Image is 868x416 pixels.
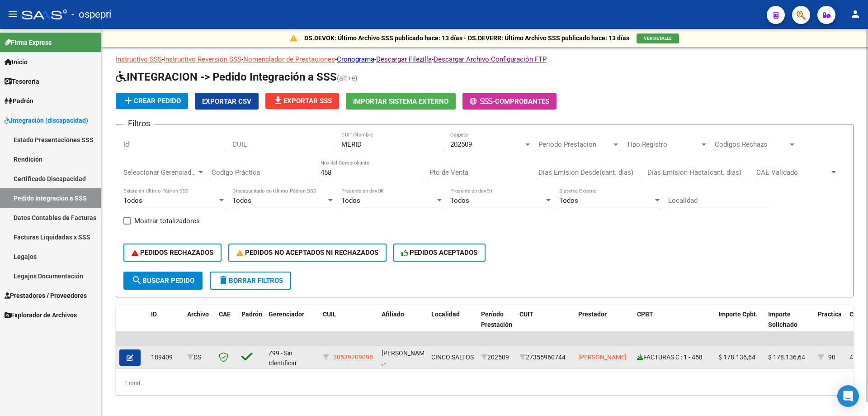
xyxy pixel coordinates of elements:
[7,9,18,19] mat-icon: menu
[837,385,859,407] div: Open Intercom Messenger
[195,93,259,110] button: Exportar CSV
[637,311,653,318] span: CPBT
[116,372,854,395] div: 1 total
[450,196,469,205] span: Todos
[116,93,188,109] button: Crear Pedido
[849,354,853,361] span: 4
[123,95,134,106] mat-icon: add
[5,115,88,125] span: Integración (discapacidad)
[5,96,33,106] span: Padrón
[814,305,846,344] datatable-header-cell: Practica
[123,196,142,205] span: Todos
[5,310,77,320] span: Explorador de Archivos
[123,117,155,130] h3: Filtros
[123,168,197,177] span: Seleccionar Gerenciador
[764,305,814,344] datatable-header-cell: Importe Solicitado
[462,93,557,110] button: -Comprobantes
[273,95,283,106] mat-icon: file_download
[353,97,448,105] span: Importar Sistema Externo
[241,311,262,318] span: Padrón
[269,349,297,367] span: Z99 - Sin Identificar
[578,311,607,318] span: Prestador
[236,249,378,257] span: PEDIDOS NO ACEPTADOS NI RECHAZADOS
[346,93,456,110] button: Importar Sistema Externo
[481,352,512,363] div: 202509
[715,140,788,148] span: Codigos Rechazo
[333,354,373,361] span: 20539709098
[495,97,549,105] span: Comprobantes
[232,196,251,205] span: Todos
[265,305,319,344] datatable-header-cell: Gerenciador
[578,354,627,361] span: [PERSON_NAME]
[123,244,222,262] button: PEDIDOS RECHAZADOS
[304,33,629,43] p: DS.DEVOK: Último Archivo SSS publicado hace: 13 días - DS.DEVERR: Último Archivo SSS publicado ha...
[637,33,679,43] button: VER DETALLE
[559,196,578,205] span: Todos
[627,140,700,148] span: Tipo Registro
[519,311,533,318] span: CUIT
[538,140,612,148] span: Periodo Prestacion
[151,311,157,318] span: ID
[850,9,861,19] mat-icon: person
[382,311,404,318] span: Afiliado
[228,244,387,262] button: PEDIDOS NO ACEPTADOS NI RECHAZADOS
[164,55,241,63] a: Instructivo Reversión SSS
[187,352,212,363] div: DS
[219,311,231,318] span: CAE
[116,54,854,64] p: - - - - -
[71,5,111,24] span: - ospepri
[187,311,209,318] span: Archivo
[218,277,283,285] span: Borrar Filtros
[147,305,184,344] datatable-header-cell: ID
[323,311,336,318] span: CUIL
[132,275,142,286] mat-icon: search
[269,311,304,318] span: Gerenciador
[470,97,495,105] span: -
[341,196,360,205] span: Todos
[718,311,758,318] span: Importe Cpbt.
[393,244,486,262] button: PEDIDOS ACEPTADOS
[265,93,339,109] button: Exportar SSS
[756,168,830,177] span: CAE Validado
[215,305,238,344] datatable-header-cell: CAE
[715,305,764,344] datatable-header-cell: Importe Cpbt.
[151,352,180,363] div: 189409
[401,249,478,257] span: PEDIDOS ACEPTADOS
[116,55,162,63] a: Instructivo SSS
[134,215,200,226] span: Mostrar totalizadores
[575,305,633,344] datatable-header-cell: Prestador
[5,57,28,67] span: Inicio
[132,277,194,285] span: Buscar Pedido
[828,354,835,361] span: 90
[319,305,378,344] datatable-header-cell: CUIL
[382,349,430,367] span: [PERSON_NAME] , -
[273,97,332,105] span: Exportar SSS
[337,55,374,63] a: Cronograma
[516,305,575,344] datatable-header-cell: CUIT
[633,305,715,344] datatable-header-cell: CPBT
[378,305,428,344] datatable-header-cell: Afiliado
[218,275,229,286] mat-icon: delete
[434,55,547,63] a: Descargar Archivo Configuración FTP
[431,311,460,318] span: Localidad
[116,71,337,83] span: INTEGRACION -> Pedido Integración a SSS
[818,311,842,318] span: Practica
[450,140,472,148] span: 202509
[481,311,512,328] span: Período Prestación
[376,55,432,63] a: Descargar Filezilla
[123,97,181,105] span: Crear Pedido
[644,36,672,41] span: VER DETALLE
[718,354,755,361] span: $ 178.136,64
[768,311,797,328] span: Importe Solicitado
[238,305,265,344] datatable-header-cell: Padrón
[123,272,203,290] button: Buscar Pedido
[184,305,215,344] datatable-header-cell: Archivo
[132,249,213,257] span: PEDIDOS RECHAZADOS
[477,305,516,344] datatable-header-cell: Período Prestación
[337,74,358,82] span: (alt+e)
[431,354,474,361] span: CINCO SALTOS
[202,97,251,105] span: Exportar CSV
[243,55,335,63] a: Nomenclador de Prestaciones
[519,352,571,363] div: 27355960744
[5,77,39,86] span: Tesorería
